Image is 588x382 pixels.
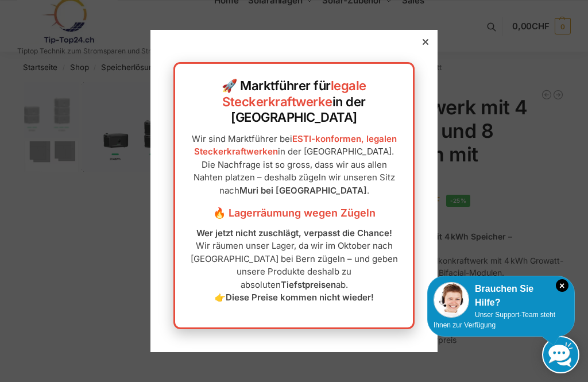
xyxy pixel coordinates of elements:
[187,78,401,126] h2: 🚀 Marktführer für in der [GEOGRAPHIC_DATA]
[434,282,568,310] div: Brauchen Sie Hilfe?
[194,133,397,157] a: ESTI-konformen, legalen Steckerkraftwerken
[196,227,392,238] strong: Wer jetzt nicht zuschlägt, verpasst die Chance!
[556,279,568,292] i: Schließen
[187,206,401,221] h3: 🔥 Lagerräumung wegen Zügeln
[434,311,555,329] span: Unser Support-Team steht Ihnen zur Verfügung
[239,185,367,196] strong: Muri bei [GEOGRAPHIC_DATA]
[187,227,401,304] p: Wir räumen unser Lager, da wir im Oktober nach [GEOGRAPHIC_DATA] bei Bern zügeln – und geben unse...
[434,282,469,318] img: Customer service
[281,279,336,290] strong: Tiefstpreisen
[226,292,374,303] strong: Diese Preise kommen nicht wieder!
[187,133,401,198] p: Wir sind Marktführer bei in der [GEOGRAPHIC_DATA]. Die Nachfrage ist so gross, dass wir aus allen...
[222,78,366,109] a: legale Steckerkraftwerke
